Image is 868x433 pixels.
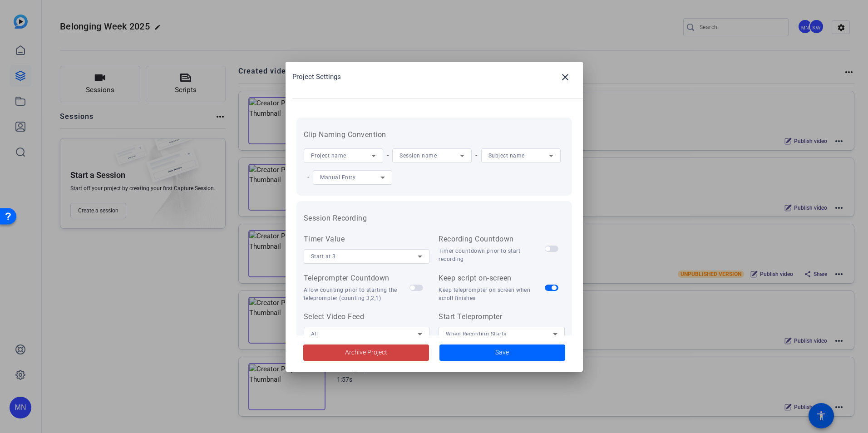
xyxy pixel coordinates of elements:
[345,348,387,357] span: Archive Project
[292,66,583,88] div: Project Settings
[472,151,481,159] span: -
[439,234,545,245] div: Recording Countdown
[304,273,410,284] div: Teleprompter Countdown
[303,344,429,361] button: Archive Project
[304,311,430,322] div: Select Video Feed
[383,151,393,159] span: -
[311,153,346,159] span: Project name
[439,344,565,361] button: Save
[304,234,430,245] div: Timer Value
[439,247,545,263] div: Timer countdown prior to start recording
[399,153,437,159] span: Session name
[439,273,545,284] div: Keep script on-screen
[304,129,565,140] h3: Clip Naming Convention
[311,331,318,337] span: All
[439,286,545,302] div: Keep teleprompter on screen when scroll finishes
[304,213,565,224] h3: Session Recording
[311,253,336,260] span: Start at 3
[320,174,355,181] span: Manual Entry
[304,172,313,181] span: -
[495,348,509,357] span: Save
[560,72,571,83] mat-icon: close
[488,153,525,159] span: Subject name
[446,331,507,337] span: When Recording Starts
[304,286,410,302] div: Allow counting prior to starting the teleprompter (counting 3,2,1)
[439,311,565,322] div: Start Teleprompter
